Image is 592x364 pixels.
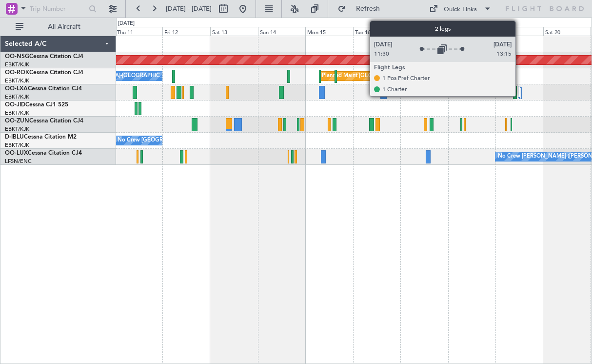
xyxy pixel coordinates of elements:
span: OO-NSG [5,54,29,60]
div: Wed 17 [400,27,448,36]
a: EBKT/KJK [5,77,29,84]
div: Fri 19 [495,27,543,36]
a: OO-ROKCessna Citation CJ4 [5,70,83,76]
a: EBKT/KJK [5,61,29,68]
div: Quick Links [444,5,477,15]
div: Sat 20 [543,27,591,36]
div: [DATE] [118,20,135,28]
input: Trip Number [30,1,86,16]
span: OO-ROK [5,70,29,76]
span: OO-ZUN [5,118,29,124]
div: Fri 12 [162,27,210,36]
div: No Crew [GEOGRAPHIC_DATA] ([GEOGRAPHIC_DATA] National) [118,133,281,148]
div: Mon 15 [305,27,353,36]
a: EBKT/KJK [5,93,29,101]
a: LFSN/ENC [5,158,32,165]
div: Tue 16 [353,27,401,36]
button: Refresh [333,1,392,17]
a: OO-LUXCessna Citation CJ4 [5,150,82,156]
a: EBKT/KJK [5,125,29,133]
a: OO-JIDCessna CJ1 525 [5,102,68,108]
a: OO-NSGCessna Citation CJ4 [5,54,83,60]
span: All Aircraft [25,23,103,30]
a: OO-ZUNCessna Citation CJ4 [5,118,83,124]
a: EBKT/KJK [5,142,29,149]
a: EBKT/KJK [5,109,29,117]
a: OO-LXACessna Citation CJ4 [5,86,82,92]
span: OO-LUX [5,150,28,156]
span: Refresh [348,5,389,12]
span: OO-JID [5,102,25,108]
button: Quick Links [424,1,496,17]
div: Thu 11 [115,27,163,36]
div: Sun 14 [258,27,306,36]
button: All Aircraft [11,19,106,35]
span: OO-LXA [5,86,28,92]
div: Sat 13 [210,27,258,36]
div: Planned Maint [GEOGRAPHIC_DATA] ([GEOGRAPHIC_DATA]) [322,69,475,83]
span: [DATE] - [DATE] [166,4,212,13]
div: Thu 18 [448,27,496,36]
a: D-IBLUCessna Citation M2 [5,134,77,140]
span: D-IBLU [5,134,24,140]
